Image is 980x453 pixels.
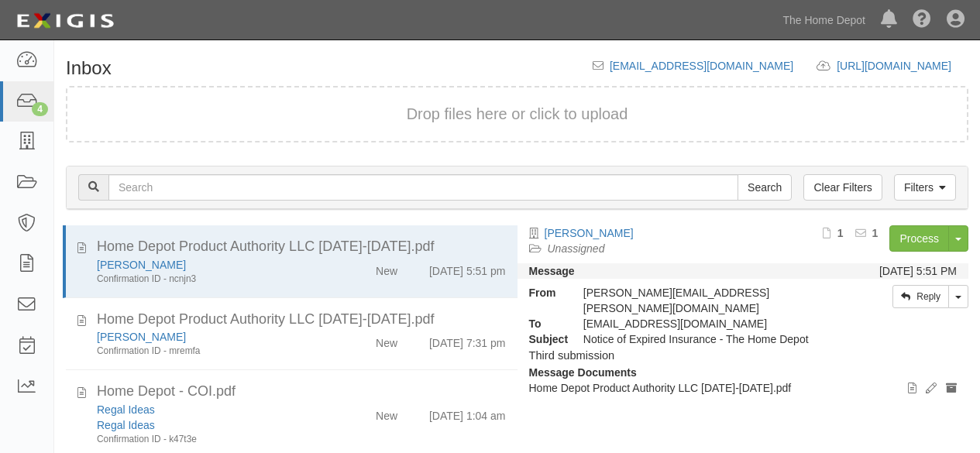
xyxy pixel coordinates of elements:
div: [DATE] 5:51 PM [879,263,957,279]
strong: Message [529,265,575,277]
i: Help Center - Complianz [913,11,931,29]
a: [PERSON_NAME] [97,331,186,343]
a: Reply [892,285,949,308]
input: Search [738,174,792,201]
div: BARRETTE [97,257,325,273]
div: Regal Ideas [97,402,325,417]
b: 1 [872,227,879,239]
a: [URL][DOMAIN_NAME] [837,60,968,72]
a: [PERSON_NAME] [97,259,186,271]
i: View [908,383,916,394]
a: Regal Ideas [97,419,155,431]
a: Regal Ideas [97,403,155,416]
div: Confirmation ID - mremfa [97,345,325,358]
div: [PERSON_NAME][EMAIL_ADDRESS][PERSON_NAME][DOMAIN_NAME] [572,285,844,316]
input: Search [108,174,738,201]
strong: From [518,285,572,300]
strong: Subject [518,331,572,347]
i: Edit document [926,383,937,394]
div: BARRETTE [97,329,325,345]
div: Confirmation ID - k47t3e [97,433,325,446]
h1: Inbox [66,58,112,78]
div: New [376,329,397,351]
a: Process [889,225,949,252]
div: Notice of Expired Insurance - The Home Depot [572,331,844,347]
a: Unassigned [548,242,605,255]
i: Archive document [946,383,957,394]
div: New [376,402,397,424]
a: Filters [894,174,956,201]
div: Home Depot Product Authority LLC 2025-2026.pdf [97,237,506,257]
div: Home Depot - COI.pdf [97,382,506,402]
strong: To [518,316,572,331]
a: [PERSON_NAME] [545,227,634,239]
div: Home Depot Product Authority LLC 2025-2026.pdf [97,310,506,330]
div: 4 [32,102,48,116]
a: Clear Filters [803,174,882,201]
p: Home Depot Product Authority LLC [DATE]-[DATE].pdf [529,380,958,396]
b: 1 [837,227,844,239]
strong: Message Documents [529,366,637,379]
div: Regal Ideas [97,417,325,433]
a: [EMAIL_ADDRESS][DOMAIN_NAME] [610,60,793,72]
div: Confirmation ID - ncnjn3 [97,273,325,286]
img: logo-5460c22ac91f19d4615b14bd174203de0afe785f0fc80cf4dbbc73dc1793850b.png [12,7,119,35]
button: Drop files here or click to upload [407,103,628,125]
div: [DATE] 5:51 pm [429,257,506,279]
div: [DATE] 1:04 am [429,402,506,424]
a: The Home Depot [775,5,873,36]
div: [DATE] 7:31 pm [429,329,506,351]
div: New [376,257,397,279]
span: Third submission [529,349,615,362]
div: party-mv3cm3@sbainsurance.homedepot.com [572,316,844,331]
